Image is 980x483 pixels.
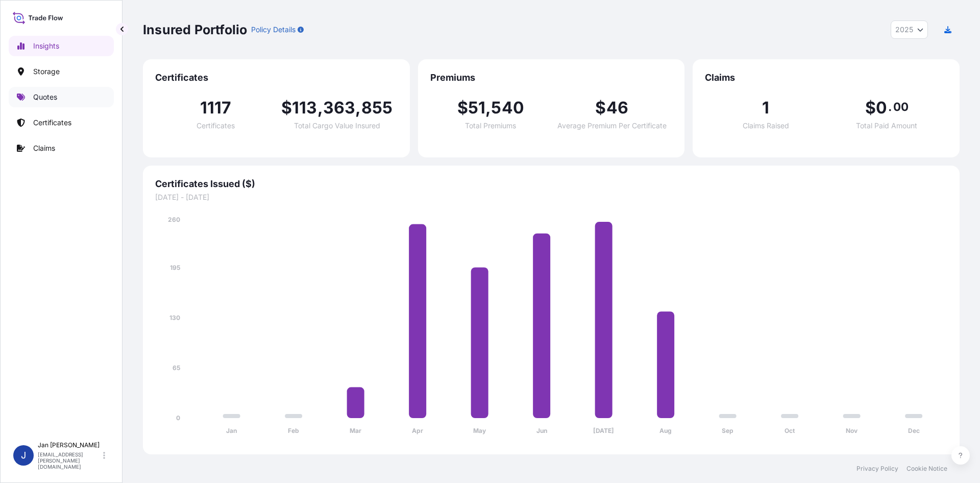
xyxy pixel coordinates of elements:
[9,138,114,158] a: Claims
[908,427,920,434] tspan: Dec
[865,100,876,116] span: $
[155,178,947,190] span: Certificates Issued ($)
[785,427,795,434] tspan: Oct
[288,427,299,434] tspan: Feb
[876,100,887,116] span: 0
[906,465,947,473] a: Cookie Notice
[251,25,296,35] p: Policy Details
[465,122,516,129] span: Total Premiums
[33,143,55,153] p: Claims
[38,451,101,470] p: [EMAIL_ADDRESS][PERSON_NAME][DOMAIN_NAME]
[430,72,673,84] span: Premiums
[846,427,858,434] tspan: Nov
[170,264,180,271] tspan: 195
[355,100,361,116] span: ,
[473,427,486,434] tspan: May
[294,122,380,129] span: Total Cargo Value Insured
[412,427,423,434] tspan: Apr
[281,100,292,116] span: $
[888,103,892,111] span: .
[9,36,114,56] a: Insights
[292,100,317,116] span: 113
[762,100,769,116] span: 1
[856,465,898,473] a: Privacy Policy
[491,100,524,116] span: 540
[659,427,672,434] tspan: Aug
[595,100,606,116] span: $
[200,100,232,116] span: 1117
[485,100,491,116] span: ,
[197,122,235,129] span: Certificates
[33,66,60,77] p: Storage
[457,100,468,116] span: $
[743,122,789,129] span: Claims Raised
[176,414,180,422] tspan: 0
[468,100,485,116] span: 51
[33,41,59,51] p: Insights
[9,87,114,107] a: Quotes
[606,100,628,116] span: 46
[350,427,361,434] tspan: Mar
[557,122,667,129] span: Average Premium Per Certificate
[9,61,114,82] a: Storage
[33,118,71,128] p: Certificates
[9,112,114,133] a: Certificates
[173,364,180,372] tspan: 65
[536,427,547,434] tspan: Jun
[891,20,928,39] button: Year Selector
[856,122,917,129] span: Total Paid Amount
[143,21,247,38] p: Insured Portfolio
[155,192,947,202] span: [DATE] - [DATE]
[705,72,947,84] span: Claims
[895,25,913,35] span: 2025
[38,441,101,449] p: Jan [PERSON_NAME]
[21,450,26,461] span: J
[155,72,398,84] span: Certificates
[722,427,733,434] tspan: Sep
[168,216,180,223] tspan: 260
[593,427,614,434] tspan: [DATE]
[226,427,237,434] tspan: Jan
[169,314,180,321] tspan: 130
[893,103,909,111] span: 00
[317,100,323,116] span: ,
[361,100,393,116] span: 855
[33,92,57,102] p: Quotes
[323,100,356,116] span: 363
